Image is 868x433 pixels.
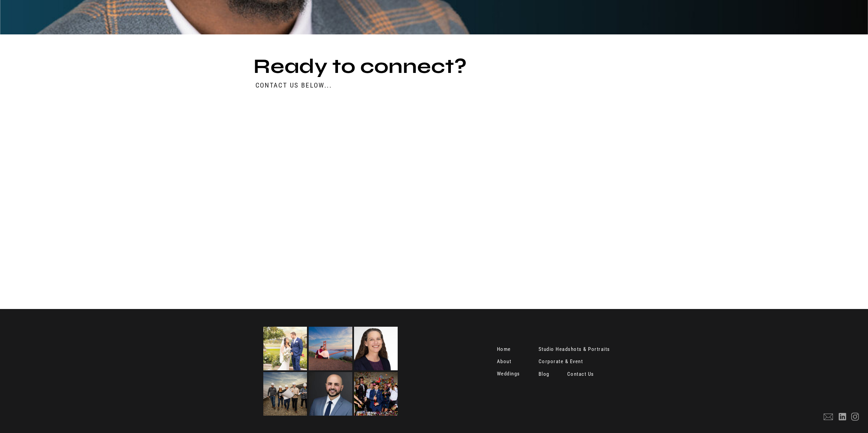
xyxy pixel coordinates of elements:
[354,372,398,416] img: sacramento event photographer celebration
[539,371,567,378] a: Blog
[255,81,533,89] p: Contact us below...
[488,24,533,35] a: Conference & Events Photo + Video
[567,371,596,378] a: Contact Us
[400,24,439,35] a: Headshots & Business Portraits
[309,327,352,370] img: Golden Gate Bridge Engagement Photo
[539,346,618,353] a: Studio Headshots & Portraits
[263,327,307,370] img: wedding sacramento photography studio photo
[594,24,633,35] a: Outdoor Portrait (i.e. Senior, Family)
[309,372,352,416] img: Professional Headshot Photograph Sacramento Studio
[253,56,524,81] h2: Ready to connect?
[354,327,398,370] img: Sacramento Headshot White Background
[497,371,522,378] a: Weddings
[541,24,587,35] a: Studio Portraits (i.e. Fashion, Branding)
[263,372,307,416] img: Sacramento Corporate Action Shot
[497,359,514,366] a: About
[497,346,514,353] a: Home
[445,24,484,35] a: Corporate Brand Photo + Video
[539,359,588,366] a: Corporate & Event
